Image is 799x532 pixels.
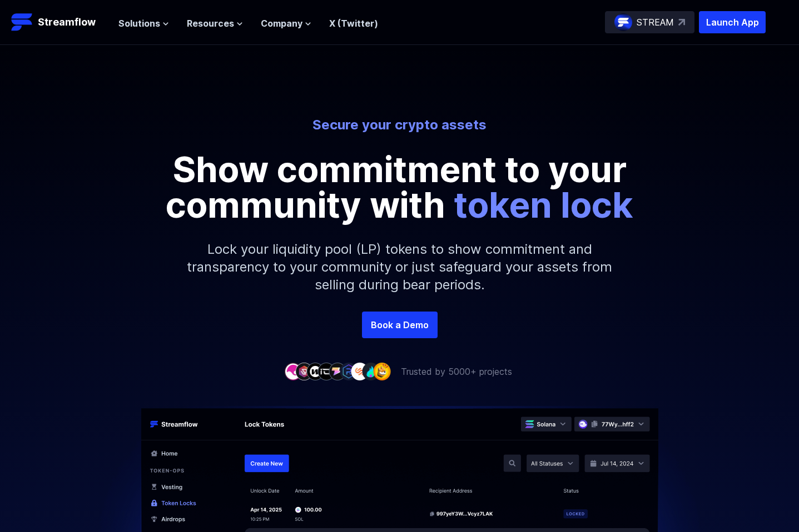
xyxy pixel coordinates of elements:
img: company-9 [373,363,391,380]
span: Resources [187,17,234,30]
button: Launch App [699,11,766,33]
button: Solutions [118,17,169,30]
p: STREAM [637,16,674,29]
p: Trusted by 5000+ projects [401,365,512,378]
span: token lock [454,183,633,226]
a: X (Twitter) [329,18,378,29]
a: Streamflow [11,11,107,33]
img: company-4 [317,363,335,380]
img: streamflow-logo-circle.png [614,13,632,31]
img: company-5 [329,363,346,380]
img: company-2 [295,363,313,380]
img: company-7 [351,363,369,380]
p: Show commitment to your community with [150,152,650,223]
img: top-right-arrow.svg [678,19,685,26]
a: Book a Demo [362,312,438,338]
a: STREAM [605,11,694,33]
p: Lock your liquidity pool (LP) tokens to show commitment and transparency to your community or jus... [161,223,639,312]
img: company-1 [284,363,302,380]
button: Resources [187,17,243,30]
img: company-6 [340,363,358,380]
span: Company [261,17,302,30]
button: Company [261,17,311,30]
span: Solutions [118,17,160,30]
p: Streamflow [38,14,96,30]
img: Streamflow Logo [11,11,33,33]
p: Secure your crypto assets [92,116,708,134]
img: company-8 [362,363,380,380]
img: company-3 [306,363,324,380]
